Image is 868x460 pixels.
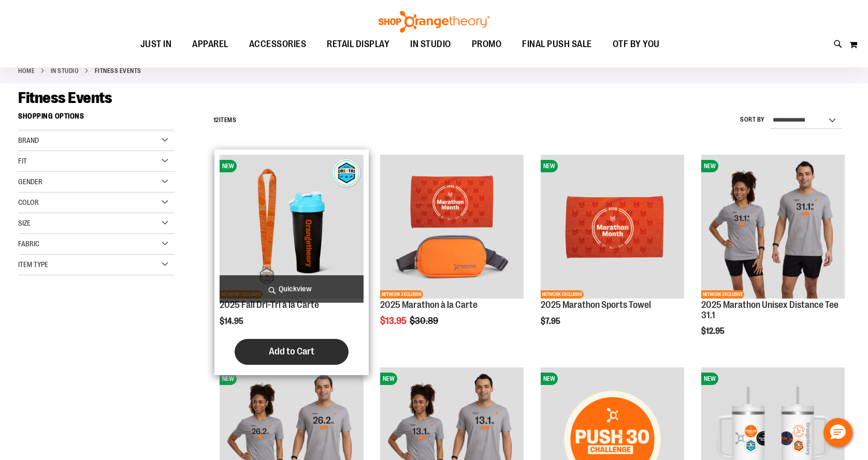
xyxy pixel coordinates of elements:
span: $13.95 [380,316,408,326]
span: Gender [18,177,42,186]
a: ACCESSORIES [239,33,317,56]
a: 2025 Fall Dri-Tri à la Carte [220,300,319,310]
span: $30.89 [410,316,440,326]
img: 2025 Fall Dri-Tri à la Carte [220,155,363,298]
span: NEW [220,373,237,385]
span: NEW [701,373,718,385]
span: Fit [18,157,27,165]
span: Fabric [18,240,39,248]
span: Item Type [18,260,48,269]
a: JUST IN [130,33,182,56]
button: Hello, have a question? Let’s chat. [823,418,852,447]
label: Sort By [740,115,765,124]
span: Fitness Events [18,89,112,107]
a: 2025 Marathon Sports Towel [541,300,651,310]
span: Brand [18,136,39,144]
span: ACCESSORIES [249,33,307,56]
div: product [214,150,368,375]
img: 2025 Marathon à la Carte [380,155,524,298]
span: OTF BY YOU [613,33,660,56]
a: 2025 Marathon à la CarteNETWORK EXCLUSIVE [380,155,524,300]
a: 2025 Marathon Unisex Distance Tee 31.1 [701,300,838,320]
span: NEW [380,373,397,385]
img: 2025 Marathon Sports Towel [541,155,684,298]
a: OTF BY YOU [602,33,670,56]
strong: Shopping Options [18,107,175,130]
span: NETWORK EXCLUSIVE [701,290,744,299]
span: RETAIL DISPLAY [327,33,389,56]
strong: Fitness Events [95,66,141,76]
a: IN STUDIO [51,66,79,76]
span: NETWORK EXCLUSIVE [541,290,584,299]
h2: Items [213,112,237,128]
span: JUST IN [140,33,172,56]
div: product [536,150,689,352]
a: Home [18,66,35,76]
span: NEW [220,160,237,172]
span: 12 [213,116,219,124]
img: Shop Orangetheory [377,11,491,33]
div: product [375,150,529,352]
a: FINAL PUSH SALE [512,33,602,56]
a: IN STUDIO [400,33,461,56]
a: RETAIL DISPLAY [316,33,400,56]
a: 2025 Fall Dri-Tri à la CarteNEWNETWORK EXCLUSIVE [220,155,363,300]
span: Size [18,219,31,227]
div: product [696,150,850,362]
a: 2025 Marathon Unisex Distance Tee 31.1NEWNETWORK EXCLUSIVE [701,155,845,300]
span: NEW [541,373,558,385]
img: 2025 Marathon Unisex Distance Tee 31.1 [701,155,845,298]
span: FINAL PUSH SALE [522,33,592,56]
span: PROMO [472,33,502,56]
span: NEW [701,160,718,172]
a: APPAREL [182,33,239,56]
a: PROMO [461,33,512,56]
span: APPAREL [192,33,228,56]
a: Quickview [220,275,363,303]
span: $7.95 [541,317,562,326]
button: Add to Cart [235,339,349,365]
span: $14.95 [220,317,245,326]
span: IN STUDIO [410,33,451,56]
span: $12.95 [701,327,726,336]
span: Color [18,198,39,206]
a: 2025 Marathon Sports TowelNEWNETWORK EXCLUSIVE [541,155,684,300]
span: NEW [541,160,558,172]
span: Add to Cart [269,346,314,357]
a: 2025 Marathon à la Carte [380,300,478,310]
span: NETWORK EXCLUSIVE [380,290,423,299]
